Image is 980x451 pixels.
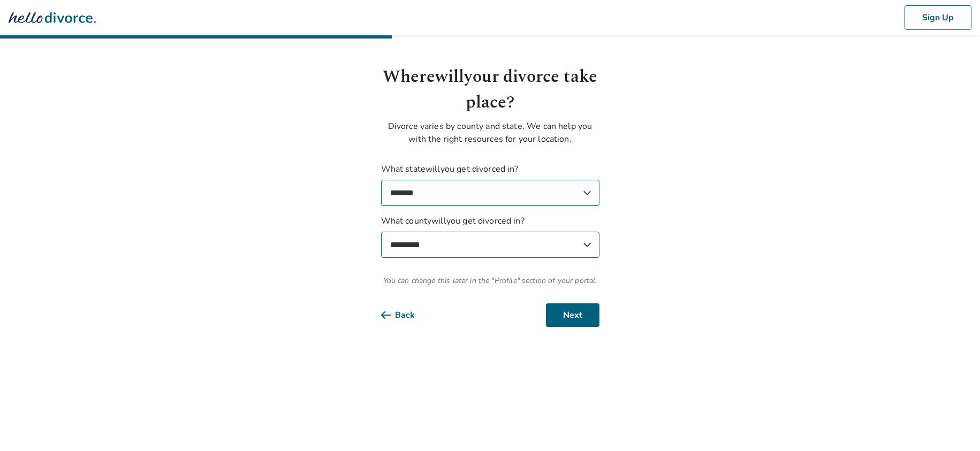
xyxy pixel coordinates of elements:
label: What county will you get divorced in? [381,215,599,258]
h1: Where will your divorce take place? [381,64,599,116]
label: What state will you get divorced in? [381,163,599,206]
p: Divorce varies by county and state. We can help you with the right resources for your location. [381,120,599,146]
span: You can change this later in the "Profile" section of your portal. [381,275,599,286]
select: What statewillyou get divorced in? [381,180,599,206]
button: Back [381,303,432,327]
button: Sign Up [905,5,971,30]
select: What countywillyou get divorced in? [381,232,599,258]
iframe: Chat Widget [926,400,980,451]
button: Next [546,303,599,327]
